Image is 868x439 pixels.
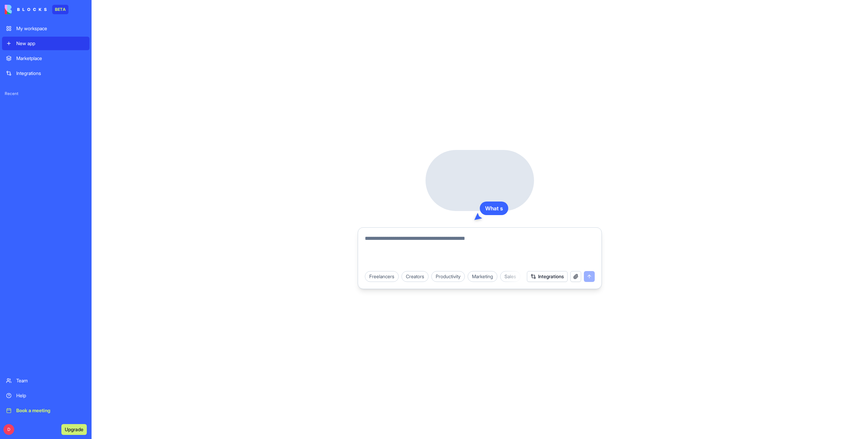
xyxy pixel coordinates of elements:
[431,271,465,282] div: Productivity
[2,404,90,417] a: Book a meeting
[5,5,68,14] a: BETA
[480,202,508,215] div: What s
[3,424,14,435] span: D
[16,407,85,414] div: Book a meeting
[16,392,85,399] div: Help
[2,22,90,35] a: My workspace
[2,91,90,96] span: Recent
[16,25,85,32] div: My workspace
[468,271,497,282] div: Marketing
[2,66,90,80] a: Integrations
[401,271,429,282] div: Creators
[16,40,85,47] div: New app
[2,37,90,50] a: New app
[2,374,90,387] a: Team
[527,271,568,282] button: Integrations
[365,271,399,282] div: Freelancers
[16,377,85,384] div: Team
[52,5,68,14] div: BETA
[16,70,85,77] div: Integrations
[16,55,85,62] div: Marketplace
[2,52,90,65] a: Marketplace
[5,5,47,14] img: logo
[2,389,90,402] a: Help
[500,271,520,282] div: Sales
[61,424,87,435] button: Upgrade
[61,426,87,433] a: Upgrade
